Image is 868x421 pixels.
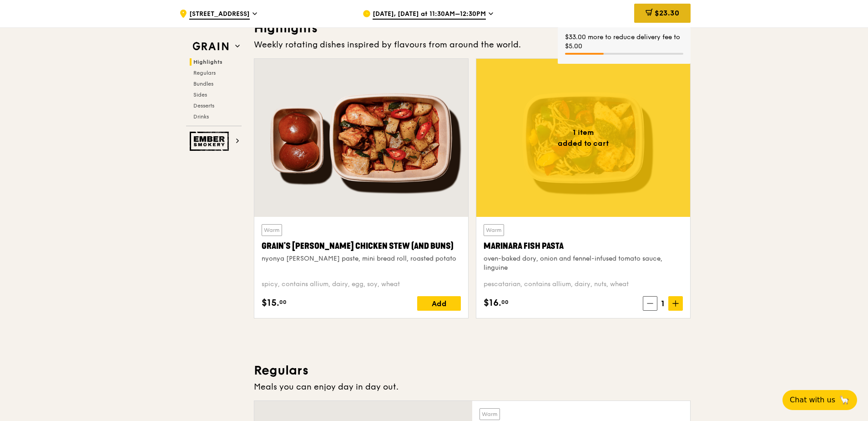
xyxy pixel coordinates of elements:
[262,224,282,236] div: Warm
[479,408,500,420] div: Warm
[193,59,222,65] span: Highlights
[193,103,214,109] span: Desserts
[262,280,461,289] div: spicy, contains allium, dairy, egg, soy, wheat
[484,296,501,310] span: $16.
[254,362,691,379] h3: Regulars
[262,254,461,263] div: nyonya [PERSON_NAME] paste, mini bread roll, roasted potato
[782,390,857,410] button: Chat with us🦙
[262,296,279,310] span: $15.
[655,9,679,17] span: $23.30
[193,70,216,76] span: Regulars
[190,132,232,151] img: Ember Smokery web logo
[565,33,683,51] div: $33.00 more to reduce delivery fee to $5.00
[262,240,461,252] div: Grain's [PERSON_NAME] Chicken Stew (and buns)
[189,10,250,20] span: [STREET_ADDRESS]
[657,297,668,310] span: 1
[193,92,207,98] span: Sides
[484,240,683,252] div: Marinara Fish Pasta
[193,113,209,120] span: Drinks
[373,10,486,20] span: [DATE], [DATE] at 11:30AM–12:30PM
[193,81,213,87] span: Bundles
[190,38,232,55] img: Grain web logo
[254,38,691,51] div: Weekly rotating dishes inspired by flavours from around the world.
[254,380,691,393] div: Meals you can enjoy day in day out.
[279,298,287,306] span: 00
[839,395,850,406] span: 🦙
[790,395,835,406] span: Chat with us
[484,280,683,289] div: pescatarian, contains allium, dairy, nuts, wheat
[417,296,461,311] div: Add
[501,298,509,306] span: 00
[254,20,691,36] h3: Highlights
[484,254,683,272] div: oven-baked dory, onion and fennel-infused tomato sauce, linguine
[484,224,504,236] div: Warm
